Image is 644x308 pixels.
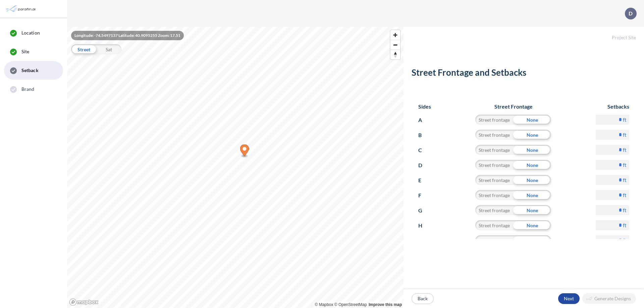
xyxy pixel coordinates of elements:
canvas: Map [67,27,404,308]
p: D [418,160,431,171]
p: B [418,130,431,140]
label: ft [623,207,627,213]
img: Parafin [5,3,38,15]
div: Street frontage [475,235,513,245]
div: Street frontage [475,205,513,215]
h5: Project Site [404,27,644,41]
div: None [513,115,551,125]
label: ft [623,116,627,123]
label: ft [623,192,627,198]
p: Next [564,295,574,302]
label: ft [623,177,627,183]
div: Street frontage [475,190,513,200]
span: Site [21,48,29,55]
p: G [418,205,431,216]
label: ft [623,237,627,244]
div: Street frontage [475,115,513,125]
div: None [513,235,551,245]
h6: Sides [418,103,431,110]
div: None [513,205,551,215]
div: None [513,160,551,170]
div: None [513,145,551,155]
div: None [513,175,551,185]
button: Zoom in [390,30,400,40]
div: Street frontage [475,145,513,155]
div: Street frontage [475,220,513,230]
label: ft [623,131,627,138]
div: Street frontage [475,130,513,140]
a: OpenStreetMap [334,302,367,307]
label: ft [623,162,627,168]
h2: Street Frontage and Setbacks [412,67,636,80]
button: Back [412,293,434,304]
button: Zoom out [390,40,400,50]
div: Sat [96,44,121,54]
button: Next [558,293,580,304]
span: Brand [21,86,35,93]
h6: Street Frontage [469,103,558,110]
p: C [418,145,431,156]
div: None [513,220,551,230]
div: None [513,190,551,200]
span: Setback [21,67,39,74]
a: Improve this map [369,302,402,307]
p: F [418,190,431,201]
div: None [513,130,551,140]
p: I [418,235,431,246]
div: Map marker [240,144,249,158]
p: Back [418,295,428,302]
p: E [418,175,431,186]
div: Street frontage [475,160,513,170]
h6: Setbacks [596,103,629,110]
p: A [418,115,431,125]
a: Mapbox [315,302,333,307]
span: Reset bearing to north [390,50,400,59]
label: ft [623,222,627,229]
p: D [629,10,633,16]
p: H [418,220,431,231]
button: Reset bearing to north [390,50,400,59]
div: Street frontage [475,175,513,185]
span: Location [21,29,40,36]
a: Mapbox homepage [69,298,99,306]
div: Longitude: -74.5497137 Latitude: 40.9095255 Zoom: 17.51 [71,31,184,40]
label: ft [623,146,627,153]
div: Street [71,44,96,54]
